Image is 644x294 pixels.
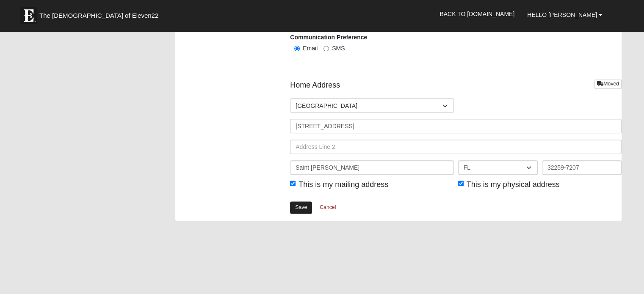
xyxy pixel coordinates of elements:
input: This is my physical address [458,181,464,186]
span: SMS [332,45,345,52]
input: Email [294,46,300,51]
span: Email [303,45,318,52]
label: Communication Preference [290,33,367,41]
span: This is my mailing address [299,180,388,189]
a: Cancel [314,201,341,214]
span: [GEOGRAPHIC_DATA] [296,99,442,113]
input: SMS [323,46,329,51]
input: City [290,160,453,175]
a: Back to [DOMAIN_NAME] [433,3,521,25]
span: Home Address [290,80,340,91]
img: Eleven22 logo [20,7,37,24]
input: Address Line 1 [290,119,622,133]
a: Save [290,201,312,214]
a: Hello [PERSON_NAME] [521,4,609,25]
input: This is my mailing address [290,181,296,186]
span: Hello [PERSON_NAME] [527,11,597,18]
a: The [DEMOGRAPHIC_DATA] of Eleven22 [16,3,185,24]
input: Zip [542,160,622,175]
input: Address Line 2 [290,140,622,154]
span: This is my physical address [467,180,560,189]
span: The [DEMOGRAPHIC_DATA] of Eleven22 [39,11,158,20]
a: Moved [594,80,622,88]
